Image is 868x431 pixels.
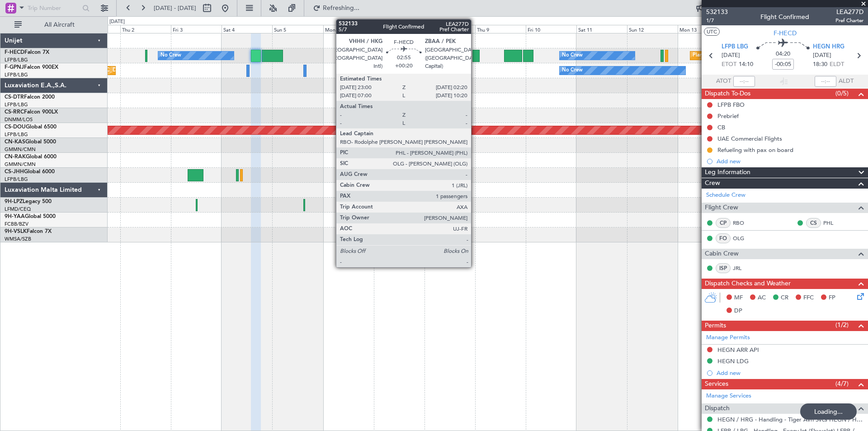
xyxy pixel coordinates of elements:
div: CP [716,218,731,228]
a: CS-RRCFalcon 900LX [5,109,58,115]
a: F-HECDFalcon 7X [5,50,49,55]
a: LFPB/LBG [5,101,28,108]
span: Flight Crew [705,203,738,213]
span: AC [758,294,766,303]
span: ETOT [722,60,736,69]
span: [DATE] - [DATE] [154,4,196,12]
div: Mon 6 [323,25,374,33]
a: F-GPNJFalcon 900EX [5,65,58,70]
a: Manage Permits [706,333,750,342]
div: Thu 2 [120,25,171,33]
span: LFPB LBG [722,43,748,52]
a: FCBB/BZV [5,221,28,227]
span: [DATE] [722,51,740,60]
div: Planned Maint [GEOGRAPHIC_DATA] ([GEOGRAPHIC_DATA]) [693,49,835,62]
div: UAE Commercial Flights [717,135,782,142]
span: HEGN HRG [813,43,844,52]
div: Sat 11 [576,25,627,33]
span: ELDT [830,60,844,69]
div: CS [806,218,821,228]
a: RBO [733,219,753,227]
span: MF [734,294,743,303]
a: LFMD/CEQ [5,206,31,213]
span: (0/5) [835,89,849,98]
span: CS-DOU [5,124,26,130]
span: FP [829,294,835,303]
a: 9H-VSLKFalcon 7X [5,229,52,234]
a: GMMN/CMN [5,146,36,153]
input: Trip Number [28,1,80,15]
a: 9H-LPZLegacy 500 [5,199,52,204]
a: CN-RAKGlobal 6000 [5,154,57,160]
a: CS-DOUGlobal 6500 [5,124,57,130]
span: ATOT [716,77,731,86]
span: 9H-LPZ [5,199,23,204]
button: All Aircraft [10,18,98,32]
span: Leg Information [705,167,750,178]
span: CS-JHH [5,169,24,175]
div: Fri 10 [526,25,576,33]
span: CR [781,294,788,303]
span: Crew [705,178,720,189]
span: Dispatch To-Dos [705,89,750,99]
span: Services [705,379,728,389]
a: GMMN/CMN [5,161,36,168]
a: JRL [733,264,753,272]
span: 18:30 [813,60,827,69]
span: 1/7 [706,17,728,24]
a: 9H-YAAGlobal 5000 [5,214,56,219]
div: HEGN LDG [717,357,749,365]
a: Manage Services [706,392,751,401]
div: [DATE] [109,18,125,26]
div: Wed 8 [425,25,475,33]
a: DNMM/LOS [5,116,33,123]
span: F-GPNJ [5,65,24,70]
span: Pref Charter [835,17,863,24]
div: CB [717,123,725,131]
span: F-HECD [5,50,24,55]
span: [DATE] [813,51,831,60]
div: Sat 4 [222,25,272,33]
div: Sun 5 [272,25,323,33]
div: LFPB FBO [717,101,745,109]
div: Sun 12 [627,25,678,33]
div: Flight Confirmed [760,12,809,22]
div: Tue 7 [374,25,425,33]
a: CS-DTRFalcon 2000 [5,95,55,100]
span: All Aircraft [24,22,95,28]
div: No Crew [562,49,583,62]
button: UTC [704,28,720,36]
a: WMSA/SZB [5,236,31,242]
span: (4/7) [835,379,849,388]
div: Add new [717,157,863,165]
a: LFPB/LBG [5,176,28,183]
div: Add new [717,369,863,377]
div: Prebrief [717,112,739,120]
a: PHL [823,219,844,227]
div: HEGN ARR API [717,346,759,354]
a: LFPB/LBG [5,57,28,63]
span: Dispatch [705,403,730,414]
a: LFPB/LBG [5,131,28,138]
span: CS-RRC [5,109,24,115]
span: CN-KAS [5,139,25,145]
div: Mon 13 [678,25,728,33]
span: Dispatch Checks and Weather [705,279,791,289]
div: Thu 9 [475,25,526,33]
a: CS-JHHGlobal 6000 [5,169,55,175]
div: FO [716,233,731,243]
span: ALDT [839,77,854,86]
span: Refreshing... [322,5,360,11]
span: 532133 [706,7,728,17]
div: No Crew [160,49,181,62]
button: Refreshing... [309,1,363,15]
div: Loading... [800,403,857,420]
div: Fri 3 [171,25,222,33]
div: Refueling with pax on board [717,146,793,154]
a: OLG [733,234,753,242]
span: DP [734,307,742,316]
span: LEA277D [835,7,863,17]
span: FFC [803,294,814,303]
span: F-HECD [774,28,797,38]
a: CN-KASGlobal 5000 [5,139,56,145]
